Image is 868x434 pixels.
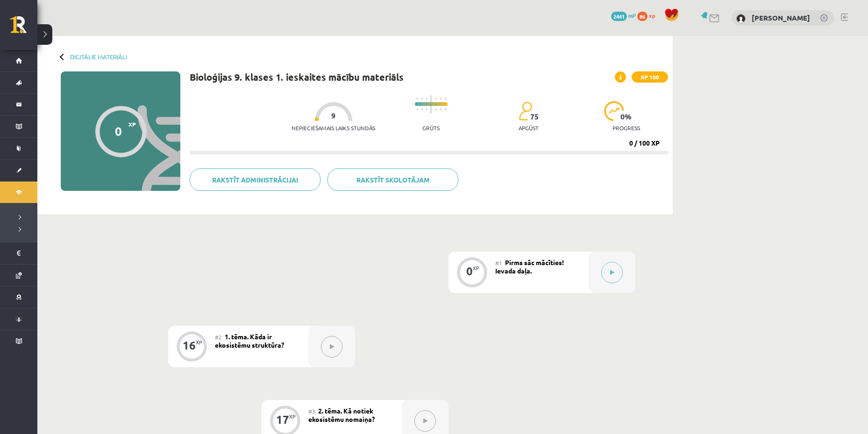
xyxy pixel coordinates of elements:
[128,121,136,127] span: XP
[417,98,418,100] img: icon-short-line-57e1e144782c952c97e751825c79c345078a6d821885a25fce030b3d8c18986b.svg
[196,340,202,345] div: XP
[190,71,404,83] h1: Bioloģijas 9. klases 1. ieskaites mācību materiāls
[190,168,320,191] a: Rakstīt administrācijai
[440,98,441,100] img: icon-short-line-57e1e144782c952c97e751825c79c345078a6d821885a25fce030b3d8c18986b.svg
[620,112,632,121] span: 0 %
[440,108,441,111] img: icon-short-line-57e1e144782c952c97e751825c79c345078a6d821885a25fce030b3d8c18986b.svg
[331,112,335,120] span: 9
[632,71,668,83] span: XP 100
[752,13,810,22] a: [PERSON_NAME]
[115,124,122,138] div: 0
[435,108,436,111] img: icon-short-line-57e1e144782c952c97e751825c79c345078a6d821885a25fce030b3d8c18986b.svg
[70,53,127,60] a: Digitālie materiāli
[435,98,436,100] img: icon-short-line-57e1e144782c952c97e751825c79c345078a6d821885a25fce030b3d8c18986b.svg
[308,406,375,423] span: 2. tēma. Kā notiek ekosistēmu nomaiņa?
[276,415,289,424] div: 17
[466,267,473,275] div: 0
[327,168,458,191] a: Rakstīt skolotājam
[495,259,502,266] span: #1
[183,341,196,350] div: 16
[426,98,427,100] img: icon-short-line-57e1e144782c952c97e751825c79c345078a6d821885a25fce030b3d8c18986b.svg
[637,12,647,21] span: 86
[519,101,532,121] img: students-c634bb4e5e11cddfef0936a35e636f08e4e9abd3cc4e673bd6f9a4125e45ecb1.svg
[604,101,624,121] img: icon-progress-161ccf0a02000e728c5f80fcf4c31c7af3da0e1684b2b1d7c360e028c24a22f1.svg
[289,414,296,419] div: XP
[612,125,640,131] p: progress
[215,333,222,341] span: #2
[530,112,539,121] span: 75
[611,12,627,21] span: 2441
[417,108,418,111] img: icon-short-line-57e1e144782c952c97e751825c79c345078a6d821885a25fce030b3d8c18986b.svg
[308,407,315,415] span: #3
[421,108,422,111] img: icon-short-line-57e1e144782c952c97e751825c79c345078a6d821885a25fce030b3d8c18986b.svg
[215,332,284,349] span: 1. tēma. Kāda ir ekosistēmu struktūra?
[292,125,375,131] p: Nepieciešamais laiks stundās
[495,258,564,275] span: Pirms sāc mācīties! Ievada daļa.
[445,98,446,100] img: icon-short-line-57e1e144782c952c97e751825c79c345078a6d821885a25fce030b3d8c18986b.svg
[649,12,655,19] span: xp
[473,266,479,271] div: XP
[611,12,636,19] a: 2441 mP
[426,108,427,111] img: icon-short-line-57e1e144782c952c97e751825c79c345078a6d821885a25fce030b3d8c18986b.svg
[422,125,440,131] p: Grūts
[519,125,539,131] p: apgūst
[637,12,660,19] a: 86 xp
[736,14,746,23] img: Damians Dzina
[628,12,636,19] span: mP
[431,95,432,113] img: icon-long-line-d9ea69661e0d244f92f715978eff75569469978d946b2353a9bb055b3ed8787d.svg
[445,108,446,111] img: icon-short-line-57e1e144782c952c97e751825c79c345078a6d821885a25fce030b3d8c18986b.svg
[10,16,37,40] a: Rīgas 1. Tālmācības vidusskola
[421,98,422,100] img: icon-short-line-57e1e144782c952c97e751825c79c345078a6d821885a25fce030b3d8c18986b.svg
